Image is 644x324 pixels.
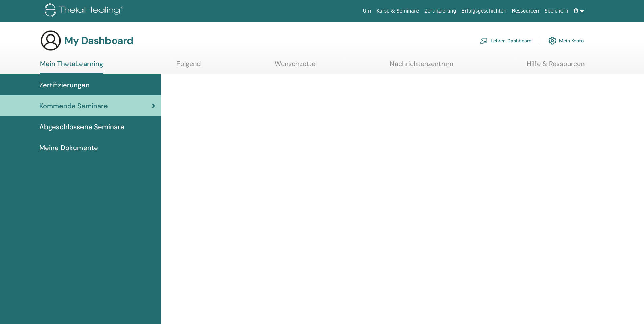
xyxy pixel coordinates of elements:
[176,60,201,73] a: Folgend
[39,122,124,132] span: Abgeschlossene Seminare
[480,33,532,48] a: Lehrer-Dashboard
[527,60,585,73] a: Hilfe & Ressourcen
[275,60,317,73] a: Wunschzettel
[39,101,108,111] span: Kommende Seminare
[64,34,133,47] h3: My Dashboard
[509,5,542,17] a: Ressourcen
[360,5,374,17] a: Um
[480,38,488,44] img: chalkboard-teacher.svg
[542,5,571,17] a: Speichern
[40,30,62,51] img: generic-user-icon.jpg
[39,80,90,90] span: Zertifizierungen
[39,143,98,153] span: Meine Dokumente
[548,35,556,46] img: cog.svg
[374,5,422,17] a: Kurse & Seminare
[45,3,125,19] img: logo.png
[40,60,103,74] a: Mein ThetaLearning
[422,5,459,17] a: Zertifizierung
[548,33,584,48] a: Mein Konto
[459,5,509,17] a: Erfolgsgeschichten
[390,60,453,73] a: Nachrichtenzentrum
